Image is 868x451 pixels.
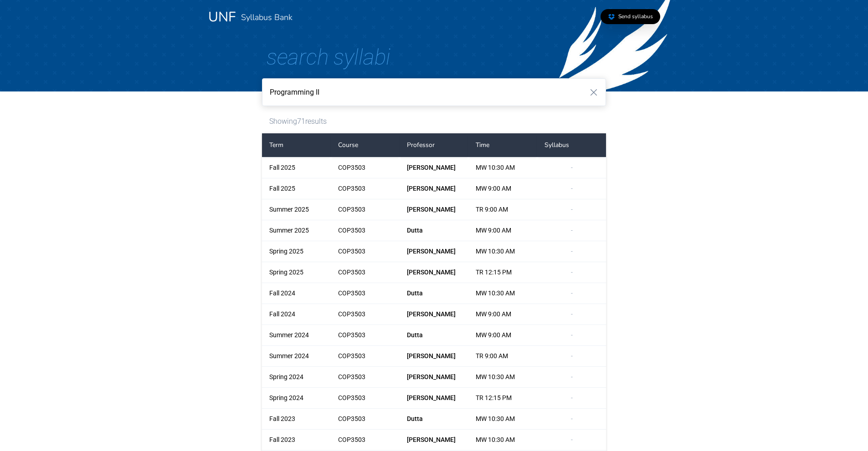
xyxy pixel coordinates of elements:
div: COP3503 [331,304,400,324]
div: [PERSON_NAME] [400,430,468,450]
div: [PERSON_NAME] [400,304,468,324]
div: MW 10:30 AM [468,367,537,387]
span: - [571,352,573,360]
span: - [571,394,573,401]
div: MW 9:00 AM [468,325,537,345]
div: MW 9:00 AM [468,220,537,241]
div: [PERSON_NAME] [400,388,468,408]
span: - [571,206,573,213]
div: Professor [400,133,468,157]
div: COP3503 [331,283,400,304]
span: Search Syllabi [267,44,390,70]
div: [PERSON_NAME] [400,367,468,387]
div: Syllabus [537,133,606,157]
div: Spring 2025 [262,241,331,262]
div: Dutta [400,325,468,345]
div: MW 10:30 AM [468,409,537,429]
a: UNF [208,8,236,26]
span: - [571,269,573,276]
div: MW 9:00 AM [468,304,537,324]
input: Search for a course [262,78,606,106]
div: Summer 2025 [262,199,331,220]
div: COP3503 [331,409,400,429]
div: COP3503 [331,178,400,199]
div: Fall 2023 [262,409,331,429]
div: COP3503 [331,220,400,241]
div: Dutta [400,220,468,241]
span: - [571,373,573,380]
div: COP3503 [331,367,400,387]
div: Fall 2023 [262,430,331,450]
div: Summer 2025 [262,220,331,241]
div: COP3503 [331,199,400,220]
div: COP3503 [331,430,400,450]
div: Time [468,133,537,157]
div: MW 10:30 AM [468,241,537,262]
span: - [571,248,573,255]
div: Term [262,133,331,157]
div: TR 9:00 AM [468,346,537,366]
div: Fall 2024 [262,283,331,304]
div: Dutta [400,409,468,429]
span: - [571,436,573,443]
a: Send syllabus [601,9,660,24]
div: MW 10:30 AM [468,283,537,304]
div: [PERSON_NAME] [400,178,468,199]
span: Send syllabus [618,13,653,20]
div: Course [331,133,400,157]
div: COP3503 [331,346,400,366]
div: [PERSON_NAME] [400,241,468,262]
div: TR 12:15 PM [468,388,537,408]
div: MW 10:30 AM [468,430,537,450]
div: Fall 2025 [262,178,331,199]
div: COP3503 [331,157,400,178]
div: MW 10:30 AM [468,157,537,178]
div: Summer 2024 [262,346,331,366]
div: Spring 2025 [262,262,331,283]
div: [PERSON_NAME] [400,199,468,220]
div: Fall 2025 [262,157,331,178]
span: - [571,185,573,192]
div: [PERSON_NAME] [400,262,468,283]
div: TR 9:00 AM [468,199,537,220]
a: Syllabus Bank [241,12,293,23]
span: - [571,164,573,171]
div: COP3503 [331,325,400,345]
div: [PERSON_NAME] [400,157,468,178]
div: [PERSON_NAME] [400,346,468,366]
span: - [571,415,573,422]
div: MW 9:00 AM [468,178,537,199]
span: - [571,289,573,297]
div: Fall 2024 [262,304,331,324]
span: Showing 71 results [269,117,327,126]
div: Summer 2024 [262,325,331,345]
div: COP3503 [331,241,400,262]
span: - [571,331,573,339]
div: COP3503 [331,388,400,408]
div: COP3503 [331,262,400,283]
span: - [571,310,573,318]
div: Dutta [400,283,468,304]
div: Spring 2024 [262,388,331,408]
div: Spring 2024 [262,367,331,387]
span: - [571,227,573,234]
div: TR 12:15 PM [468,262,537,283]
